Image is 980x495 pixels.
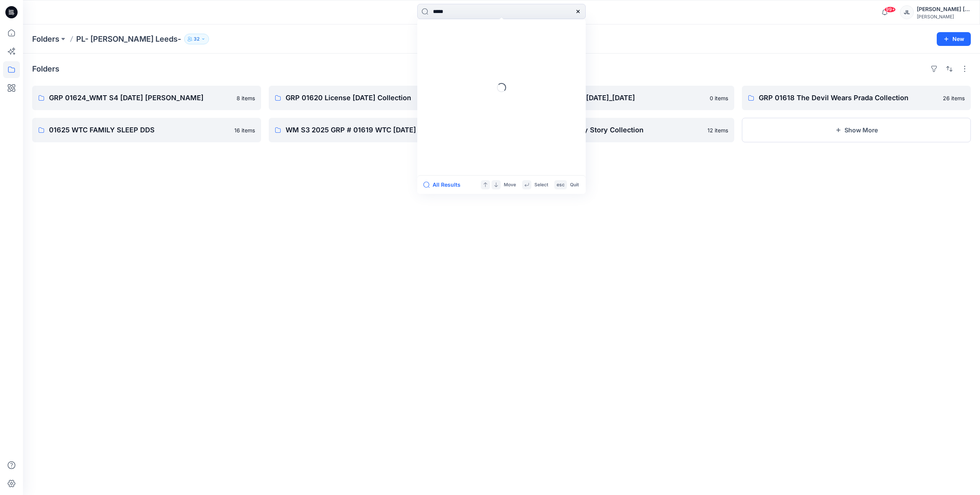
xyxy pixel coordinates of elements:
[917,14,970,20] div: [PERSON_NAME]
[32,64,59,73] h4: Folders
[32,118,261,142] a: 01625 WTC FAMILY SLEEP DDS16 items
[522,93,705,103] p: GRP 00108_Kohl's [DATE]_[DATE]
[707,126,728,134] p: 12 items
[184,34,209,44] button: 32
[570,181,579,189] p: Quit
[900,5,914,19] div: JL
[937,32,971,46] button: New
[76,34,181,44] p: PL- [PERSON_NAME] Leeds-
[742,86,971,110] a: GRP 01618 The Devil Wears Prada Collection26 items
[505,86,734,110] a: GRP 00108_Kohl's [DATE]_[DATE]0 items
[49,125,230,135] p: 01625 WTC FAMILY SLEEP DDS
[194,35,199,43] p: 32
[884,7,896,13] span: 99+
[504,181,516,189] p: Move
[534,181,548,189] p: Select
[710,94,728,102] p: 0 items
[32,34,59,44] a: Folders
[742,118,971,142] button: Show More
[32,86,261,110] a: GRP 01624_WMT S4 [DATE] [PERSON_NAME]8 items
[943,94,965,102] p: 26 items
[557,181,565,189] p: esc
[423,180,465,189] button: All Results
[917,5,970,14] div: [PERSON_NAME] [PERSON_NAME]
[269,86,498,110] a: GRP 01620 License [DATE] Collection14 items
[49,93,232,103] p: GRP 01624_WMT S4 [DATE] [PERSON_NAME]
[234,126,255,134] p: 16 items
[505,118,734,142] a: 01595 -Stitch & Toy Story Collection12 items
[286,93,466,103] p: GRP 01620 License [DATE] Collection
[522,125,703,135] p: 01595 -Stitch & Toy Story Collection
[286,125,466,135] p: WM S3 2025 GRP # 01619 WTC [DATE]
[269,118,498,142] a: WM S3 2025 GRP # 01619 WTC [DATE]16 items
[759,93,938,103] p: GRP 01618 The Devil Wears Prada Collection
[237,94,255,102] p: 8 items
